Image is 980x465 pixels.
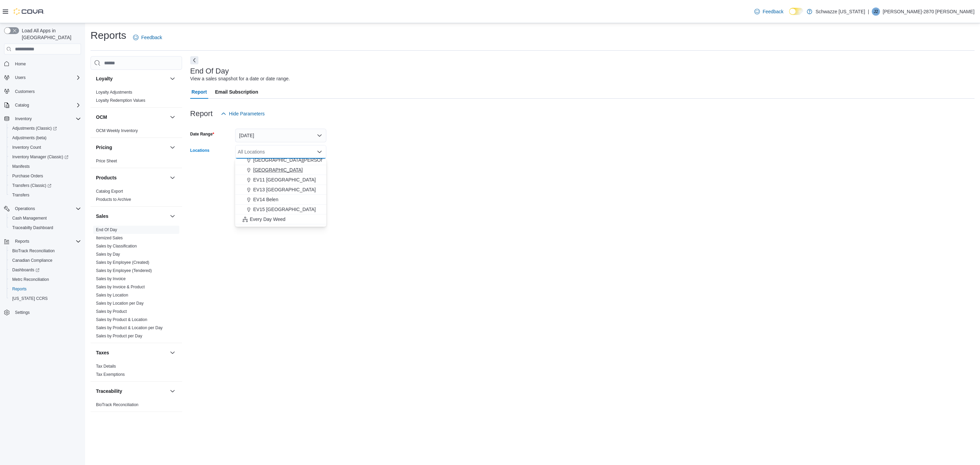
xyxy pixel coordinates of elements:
[1,100,84,110] button: Catalog
[96,402,138,407] span: BioTrack Reconciliation
[10,134,81,142] span: Adjustments (beta)
[235,185,326,195] button: EV13 [GEOGRAPHIC_DATA]
[190,131,214,137] label: Date Range
[10,124,60,132] a: Adjustments (Classic)
[12,308,81,317] span: Settings
[4,56,81,335] nav: Complex example
[15,89,35,94] span: Customers
[96,301,144,306] span: Sales by Location per Day
[12,126,57,131] span: Adjustments (Classic)
[10,162,32,171] a: Manifests
[10,294,81,303] span: Washington CCRS
[15,61,26,67] span: Home
[168,113,177,121] button: OCM
[10,256,55,264] a: Canadian Compliance
[317,149,322,155] button: Close list of options
[12,183,51,188] span: Transfers (Classic)
[10,181,54,190] a: Transfers (Classic)
[96,75,167,82] button: Loyalty
[253,176,316,183] span: EV11 [GEOGRAPHIC_DATA]
[96,98,145,103] span: Loyalty Redemption Values
[1,59,84,68] button: Home
[168,212,177,220] button: Sales
[12,154,68,160] span: Inventory Manager (Classic)
[7,246,84,256] button: BioTrack Reconciliation
[872,7,880,16] div: Jenessa-2870 Arellano
[7,294,84,303] button: [US_STATE] CCRS
[91,226,182,343] div: Sales
[96,75,113,82] h3: Loyalty
[190,75,290,82] div: View a sales snapshot for a date or date range.
[190,110,213,118] h3: Report
[12,267,39,273] span: Dashboards
[96,372,125,377] a: Tax Exemptions
[12,164,30,169] span: Manifests
[12,87,37,96] a: Customers
[12,258,52,263] span: Canadian Compliance
[10,275,81,284] span: Metrc Reconciliation
[14,8,44,15] img: Cova
[96,213,167,220] button: Sales
[7,181,84,190] a: Transfers (Classic)
[96,227,117,233] span: End Of Day
[816,7,865,16] p: Schwazze [US_STATE]
[12,237,32,245] button: Reports
[12,205,38,213] button: Operations
[96,349,109,356] h3: Taxes
[12,237,81,245] span: Reports
[253,196,278,203] span: EV14 Belen
[235,165,326,175] button: [GEOGRAPHIC_DATA]
[96,260,149,265] span: Sales by Employee (Created)
[10,191,32,199] a: Transfers
[874,7,878,16] span: J2
[96,144,167,151] button: Pricing
[190,148,210,153] label: Locations
[7,171,84,181] button: Purchase Orders
[7,256,84,265] button: Canadian Compliance
[10,294,50,303] a: [US_STATE] CCRS
[253,166,303,173] span: [GEOGRAPHIC_DATA]
[883,7,975,16] p: [PERSON_NAME]-2870 [PERSON_NAME]
[91,401,182,412] div: Traceability
[96,388,122,395] h3: Traceability
[96,364,116,369] span: Tax Details
[253,206,316,213] span: EV15 [GEOGRAPHIC_DATA]
[96,236,123,240] a: Itemized Sales
[12,87,81,96] span: Customers
[10,275,52,284] a: Metrc Reconciliation
[96,388,167,395] button: Traceability
[10,143,81,151] span: Inventory Count
[10,191,81,199] span: Transfers
[7,162,84,171] button: Manifests
[235,129,326,142] button: [DATE]
[10,134,49,142] a: Adjustments (beta)
[96,189,123,194] a: Catalog Export
[168,387,177,395] button: Traceability
[10,172,81,180] span: Purchase Orders
[10,162,81,171] span: Manifests
[96,276,126,282] span: Sales by Invoice
[96,158,117,164] span: Price Sheet
[10,214,49,222] a: Cash Management
[19,27,81,41] span: Load All Apps in [GEOGRAPHIC_DATA]
[96,276,126,281] a: Sales by Invoice
[12,248,55,254] span: BioTrack Reconciliation
[12,145,41,150] span: Inventory Count
[141,34,162,41] span: Feedback
[96,285,145,289] a: Sales by Invoice & Product
[1,204,84,213] button: Operations
[253,157,342,163] span: [GEOGRAPHIC_DATA][PERSON_NAME]
[96,174,117,181] h3: Products
[10,266,42,274] a: Dashboards
[12,296,48,301] span: [US_STATE] CCRS
[96,317,147,322] a: Sales by Product & Location
[7,143,84,152] button: Inventory Count
[96,268,152,273] span: Sales by Employee (Tendered)
[15,75,26,80] span: Users
[96,90,132,95] a: Loyalty Adjustments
